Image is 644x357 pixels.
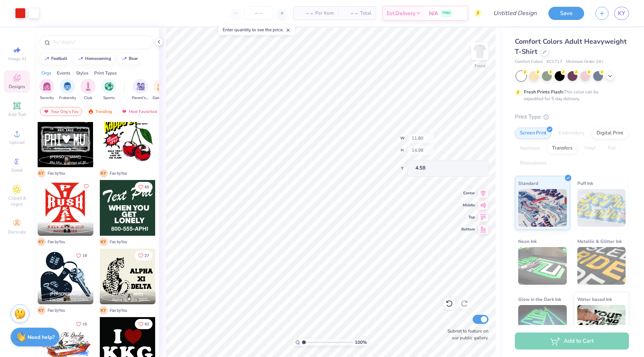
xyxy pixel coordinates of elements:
div: bear [129,56,138,61]
span: K Y [37,238,46,246]
span: Comfort Colors Adult Heavyweight T-Shirt [515,37,627,56]
span: – – [343,9,358,17]
span: Image AI [8,56,26,62]
div: homecoming [85,56,111,61]
button: Like [135,319,153,329]
span: , [50,229,81,234]
span: Metallic & Glitter Ink [577,237,622,245]
span: Club [84,95,92,101]
div: Orgs [41,70,51,76]
img: Standard [518,189,567,227]
img: Club Image [84,82,92,91]
span: Sports [103,95,115,101]
div: filter for Parent's Weekend [132,79,149,101]
button: Like [135,182,153,192]
img: trend_line.gif [44,56,50,61]
span: 15 [82,322,87,326]
input: – – [244,6,273,20]
input: Try "Alpha" [52,38,148,46]
span: 62 [145,322,149,326]
span: Chi Omega, [GEOGRAPHIC_DATA] [50,297,90,303]
div: Most Favorited [118,107,160,116]
span: [PERSON_NAME] [50,223,81,228]
button: bear [117,53,141,64]
button: Like [82,182,91,191]
span: 27 [145,254,149,258]
span: N/A [429,9,438,17]
div: Print Types [94,70,117,76]
button: filter button [132,79,149,101]
div: filter for Fraternity [59,79,76,101]
span: Total [360,9,371,17]
img: Game Day Image [157,82,166,91]
div: Trending [84,107,116,116]
span: [PERSON_NAME] [50,291,81,297]
img: Sorority Image [43,82,51,91]
span: 19 [82,254,87,258]
img: Sports Image [105,82,113,91]
span: Fav by You [48,308,65,313]
div: Vinyl [580,143,601,154]
div: Applique [515,143,545,154]
div: filter for Sorority [39,79,54,101]
span: K Y [37,169,46,177]
button: filter button [81,79,96,101]
div: filter for Sports [101,79,116,101]
span: [PERSON_NAME] [50,154,81,160]
span: KY [618,9,625,18]
span: Fav by You [110,239,127,245]
button: homecoming [73,53,114,64]
span: – – [298,9,313,17]
button: Like [135,250,153,261]
label: Submit to feature on our public gallery. [443,328,488,341]
img: Neon Ink [518,247,567,285]
span: Per Item [315,9,334,17]
span: Fraternity [59,95,76,101]
span: Game Day [153,95,170,101]
img: most_fav.gif [121,109,127,114]
span: Glow in the Dark Ink [518,295,561,303]
span: 65 [145,185,149,189]
div: Front [475,63,485,69]
span: Minimum Order: 24 + [566,59,604,65]
div: football [51,56,67,61]
span: Clipart & logos [4,195,30,207]
span: [PERSON_NAME] [112,291,143,297]
span: 100 % [355,339,367,346]
a: KY [614,7,629,20]
strong: Need help? [27,334,55,341]
span: # C1717 [546,59,562,65]
span: Middle [461,203,475,208]
div: Print Type [515,113,629,121]
div: filter for Game Day [153,79,170,101]
div: Enter quantity to see the price. [218,24,295,35]
span: Top [461,215,475,220]
span: Upload [9,139,24,145]
span: Greek [11,167,23,173]
div: Your Org's Fav [40,107,82,116]
span: K Y [99,306,108,314]
strong: Fresh Prints Flash: [524,89,564,95]
img: most_fav.gif [43,109,49,114]
div: Events [57,70,70,76]
div: Foil [603,143,621,154]
button: filter button [59,79,76,101]
span: Est. Delivery [387,9,415,17]
div: Styles [76,70,89,76]
span: Fav by You [110,308,127,313]
div: Transfers [547,143,577,154]
img: Metallic & Glitter Ink [577,247,626,285]
img: Parent's Weekend Image [136,82,145,91]
span: Parent's Weekend [132,95,149,101]
span: Neon Ink [518,237,537,245]
span: Center [461,191,475,196]
div: Embroidery [554,128,589,139]
img: trending.gif [88,109,94,114]
span: Phi Mu, College of [PERSON_NAME] & [PERSON_NAME] [50,160,90,166]
span: Sorority [40,95,54,101]
div: filter for Club [81,79,96,101]
img: Water based Ink [577,305,626,343]
span: Bottom [461,227,475,232]
input: Untitled Design [487,6,543,21]
span: Alpha Xi Delta, [GEOGRAPHIC_DATA][US_STATE] [112,297,153,303]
